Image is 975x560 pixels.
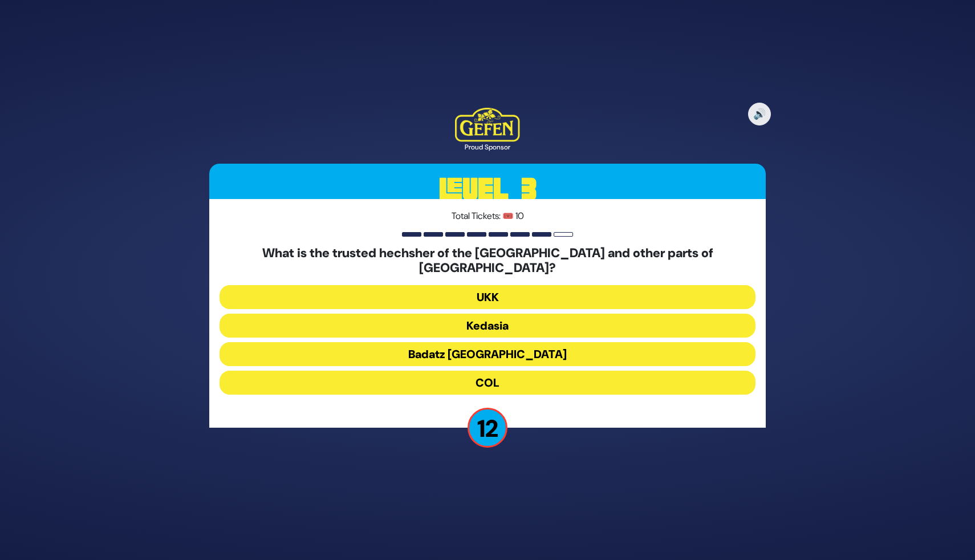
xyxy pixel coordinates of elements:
[220,209,755,223] p: Total Tickets: 🎟️ 10
[455,108,519,142] img: Kedem
[220,246,755,276] h5: What is the trusted hechsher of the [GEOGRAPHIC_DATA] and other parts of [GEOGRAPHIC_DATA]?
[220,371,755,395] button: COL
[748,103,771,125] button: 🔊
[220,285,755,309] button: UKK
[209,164,766,215] h3: Level 3
[468,408,507,448] p: 12
[220,342,755,366] button: Badatz [GEOGRAPHIC_DATA]
[220,314,755,338] button: Kedasia
[455,142,519,152] div: Proud Sponsor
